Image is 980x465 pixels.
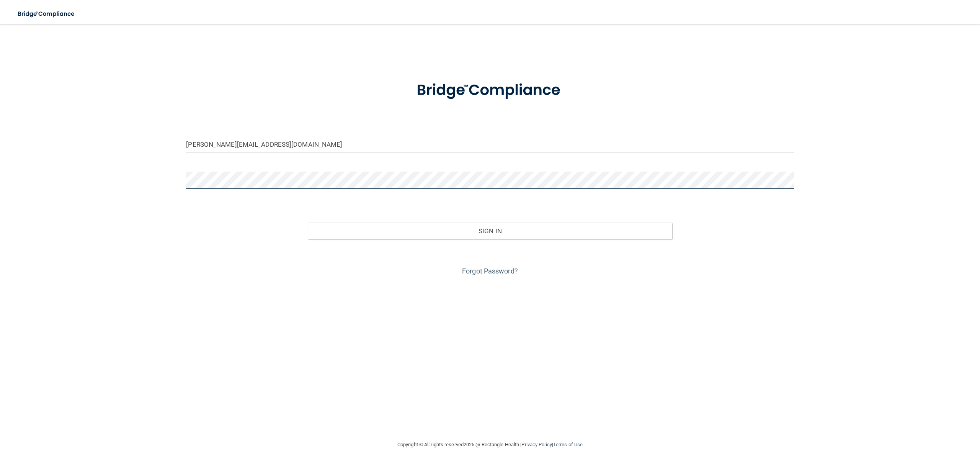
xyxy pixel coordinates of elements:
button: Sign In [308,223,672,239]
img: bridge_compliance_login_screen.278c3ca4.svg [11,6,82,22]
keeper-lock: Open Keeper Popup [784,175,793,185]
a: Privacy Policy [521,442,552,447]
input: Email [186,136,794,153]
div: Copyright © All rights reserved 2025 @ Rectangle Health | | [350,432,630,457]
a: Forgot Password? [462,267,518,275]
img: bridge_compliance_login_screen.278c3ca4.svg [401,70,579,110]
a: Terms of Use [553,442,583,447]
